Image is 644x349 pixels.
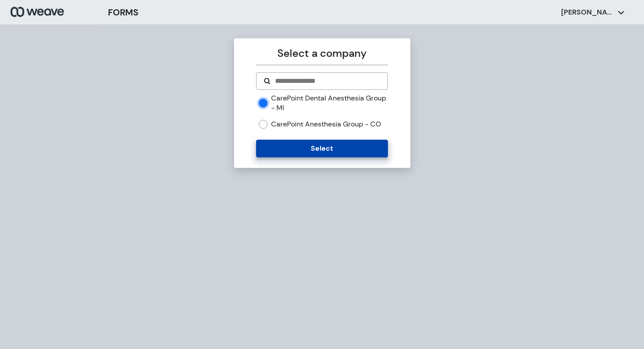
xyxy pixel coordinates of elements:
label: CarePoint Dental Anesthesia Group - MI [271,93,388,112]
button: Select [256,140,388,157]
p: Select a company [256,45,388,61]
label: CarePoint Anesthesia Group - CO [271,119,381,129]
h3: FORMS [108,6,138,19]
p: [PERSON_NAME] [561,7,614,17]
input: Search [274,76,380,86]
